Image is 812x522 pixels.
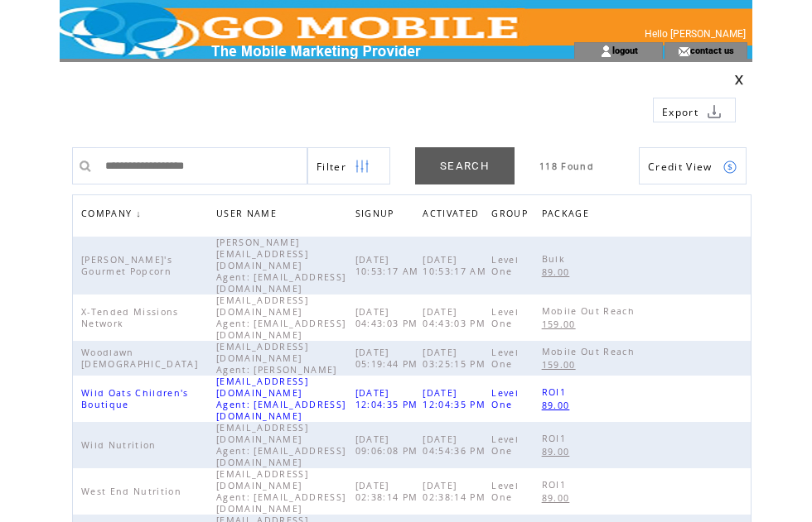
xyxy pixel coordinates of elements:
[355,148,370,185] img: filters.png
[542,446,574,457] span: 89.00
[423,306,490,329] span: [DATE] 04:43:03 PM
[542,444,578,458] a: 89.00
[423,347,490,370] span: [DATE] 03:25:15 PM
[81,387,189,410] span: Wild Oats Children's Boutique
[423,254,491,277] span: [DATE] 10:53:17 AM
[648,160,713,174] span: Show Credits View
[81,306,179,329] span: X-Tended Missions Network
[542,317,584,331] a: 159.00
[307,147,390,184] a: Filter
[542,479,570,491] span: ROI1
[542,253,569,265] span: Bulk
[423,387,490,410] span: [DATE] 12:04:35 PM
[542,400,574,411] span: 89.00
[216,468,346,515] span: [EMAIL_ADDRESS][DOMAIN_NAME] Agent: [EMAIL_ADDRESS][DOMAIN_NAME]
[539,160,594,172] span: 118 Found
[491,204,532,227] span: GROUP
[317,160,346,174] span: Show filters
[415,147,515,184] a: SEARCH
[542,204,593,227] span: PACKAGE
[216,204,281,227] span: USER NAME
[491,254,519,277] span: Level One
[355,204,399,227] span: SIGNUP
[81,204,136,227] span: COMPANY
[542,266,574,278] span: 89.00
[542,359,580,371] span: 159.00
[216,341,341,376] span: [EMAIL_ADDRESS][DOMAIN_NAME] Agent: [PERSON_NAME]
[542,491,578,505] a: 89.00
[542,346,639,357] span: Mobile Out Reach
[81,439,161,451] span: Wild Nutrition
[216,295,346,341] span: [EMAIL_ADDRESS][DOMAIN_NAME] Agent: [EMAIL_ADDRESS][DOMAIN_NAME]
[542,305,639,317] span: Mobile Out Reach
[542,433,570,444] span: ROI1
[542,398,578,412] a: 89.00
[216,422,346,468] span: [EMAIL_ADDRESS][DOMAIN_NAME] Agent: [EMAIL_ADDRESS][DOMAIN_NAME]
[542,492,574,504] span: 89.00
[639,147,747,184] a: Credit View
[81,486,186,497] span: West End Nutrition
[653,98,736,122] a: Export
[678,45,690,58] img: contact_us_icon.gif
[600,45,612,58] img: account_icon.gif
[690,45,734,55] a: contact us
[355,306,423,329] span: [DATE] 04:43:03 PM
[645,28,746,40] span: Hello [PERSON_NAME]
[423,204,487,227] a: ACTIVATED
[423,433,490,457] span: [DATE] 04:54:36 PM
[355,480,423,503] span: [DATE] 02:38:14 PM
[662,105,698,119] span: Export to csv file
[355,433,423,457] span: [DATE] 09:06:08 PM
[542,318,580,330] span: 159.00
[216,237,346,295] span: [PERSON_NAME][EMAIL_ADDRESS][DOMAIN_NAME] Agent: [EMAIL_ADDRESS][DOMAIN_NAME]
[491,347,519,370] span: Level One
[491,204,536,227] a: GROUP
[491,433,519,457] span: Level One
[355,347,423,370] span: [DATE] 05:19:44 PM
[423,204,483,227] span: ACTIVATED
[542,204,597,227] a: PACKAGE
[355,254,423,277] span: [DATE] 10:53:17 AM
[355,387,423,410] span: [DATE] 12:04:35 PM
[723,160,737,175] img: credits.png
[491,306,519,329] span: Level One
[491,480,519,503] span: Level One
[216,376,346,422] span: [EMAIL_ADDRESS][DOMAIN_NAME] Agent: [EMAIL_ADDRESS][DOMAIN_NAME]
[491,387,519,410] span: Level One
[423,480,490,503] span: [DATE] 02:38:14 PM
[542,386,570,398] span: ROI1
[355,208,399,218] a: SIGNUP
[542,357,584,371] a: 159.00
[81,208,142,218] a: COMPANY↓
[216,208,281,218] a: USER NAME
[81,254,176,277] span: [PERSON_NAME]'s Gourmet Popcorn
[81,347,202,370] span: Woodlawn [DEMOGRAPHIC_DATA]
[612,45,638,55] a: logout
[707,104,722,119] img: download.png
[542,265,578,279] a: 89.00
